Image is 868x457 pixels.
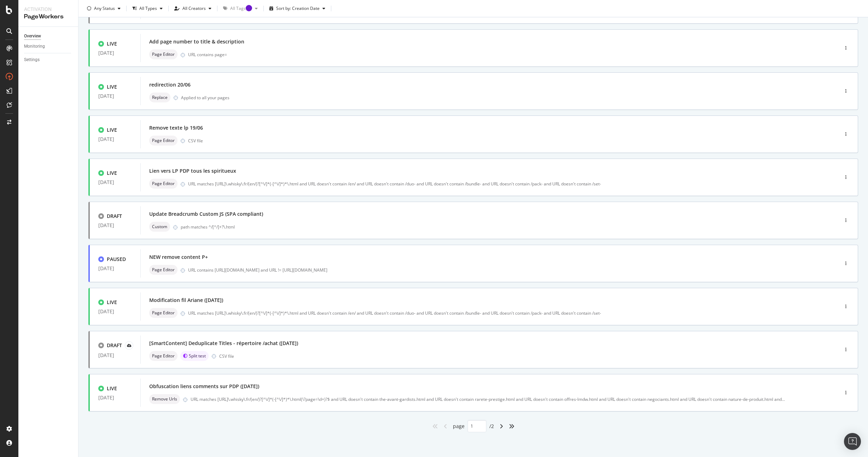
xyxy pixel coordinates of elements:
div: [DATE] [98,179,132,185]
div: Monitoring [24,43,45,50]
button: Any Status [84,3,123,14]
div: neutral label [149,394,180,404]
div: URL contains page= [188,52,809,58]
div: All Types [139,6,157,11]
div: angles-right [506,421,517,432]
div: LIVE [107,83,117,90]
span: Custom [152,225,167,229]
div: neutral label [149,49,177,59]
span: ... [782,396,785,402]
div: neutral label [149,265,177,275]
span: Page Editor [152,354,175,358]
div: neutral label [149,136,177,146]
a: Monitoring [24,43,73,50]
button: All TagsTooltip anchor [220,3,261,14]
div: LIVE [107,126,117,133]
span: Page Editor [152,268,175,272]
div: All Creators [182,6,206,11]
div: Obfuscation liens comments sur PDP ([DATE]) [149,383,259,390]
div: neutral label [149,308,177,318]
div: path matches ^/[^/]+?\.html [181,224,809,230]
div: NEW remove content P+ [149,254,208,261]
div: Add page number to title & description [149,38,244,45]
div: DRAFT [107,213,122,220]
div: Applied to all your pages [181,95,229,101]
div: angle-left [441,421,450,432]
div: [DATE] [98,136,132,142]
div: PageWorkers [24,13,72,21]
div: LIVE [107,385,117,392]
div: URL matches [URL]\.whisky\.fr/(en/)?[^\/]*(-[^\/]*)*\.html and URL doesn't contain /en/ and URL d... [188,310,809,316]
div: [DATE] [98,50,132,56]
div: Overview [24,32,41,40]
div: angles-left [430,421,441,432]
div: [DATE] [98,352,132,358]
div: All Tags [230,6,252,11]
div: neutral label [149,93,170,102]
div: Lien vers LP PDP tous les spiritueux [149,167,236,174]
span: Split test [189,354,206,358]
span: Page Editor [152,138,175,143]
div: Update Breadcrumb Custom JS (SPA compliant) [149,210,263,218]
div: Open Intercom Messenger [844,433,861,450]
div: Remove texte lp 19/06 [149,124,203,131]
div: LIVE [107,170,117,177]
div: CSV file [188,138,203,144]
div: [DATE] [98,266,132,271]
div: neutral label [149,179,177,189]
a: Settings [24,56,73,64]
div: neutral label [149,351,177,361]
div: Sort by: Creation Date [276,6,320,11]
span: Page Editor [152,182,175,186]
div: PAUSED [107,256,126,263]
button: All Types [129,3,165,14]
button: Sort by: Creation Date [267,3,328,14]
div: [DATE] [98,395,132,400]
div: angle-right [497,421,506,432]
div: URL matches [URL]\.whisky\.fr/(en/)?[^\/]*(-[^\/]*)*\.html(\?page=\d+)?$ and URL doesn't contain ... [191,396,785,402]
div: brand label [180,351,209,361]
div: Tooltip anchor [246,5,252,11]
span: Page Editor [152,311,175,315]
div: DRAFT [107,342,122,349]
div: [SmartContent] Deduplicate Titles - répertoire /achat ([DATE]) [149,340,298,347]
div: Activation [24,6,72,13]
div: page / 2 [453,420,494,432]
span: Replace [152,95,168,100]
div: [DATE] [98,309,132,314]
div: LIVE [107,40,117,47]
button: All Creators [171,3,214,14]
div: neutral label [149,222,170,232]
div: LIVE [107,299,117,306]
span: Page Editor [152,52,175,57]
div: [DATE] [98,222,132,228]
div: URL matches [URL]\.whisky\.fr/(en/)?[^\/]*(-[^\/]*)*\.html and URL doesn't contain /en/ and URL d... [188,181,809,187]
div: URL contains [URL][DOMAIN_NAME] and URL != [URL][DOMAIN_NAME] [188,267,809,273]
a: Overview [24,32,73,40]
div: Settings [24,56,40,64]
div: Any Status [94,6,115,11]
div: [DATE] [98,93,132,99]
div: Modification fil Ariane ([DATE]) [149,297,223,304]
span: Remove Urls [152,397,177,401]
div: CSV file [219,353,234,359]
div: redirection 20/06 [149,81,191,88]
